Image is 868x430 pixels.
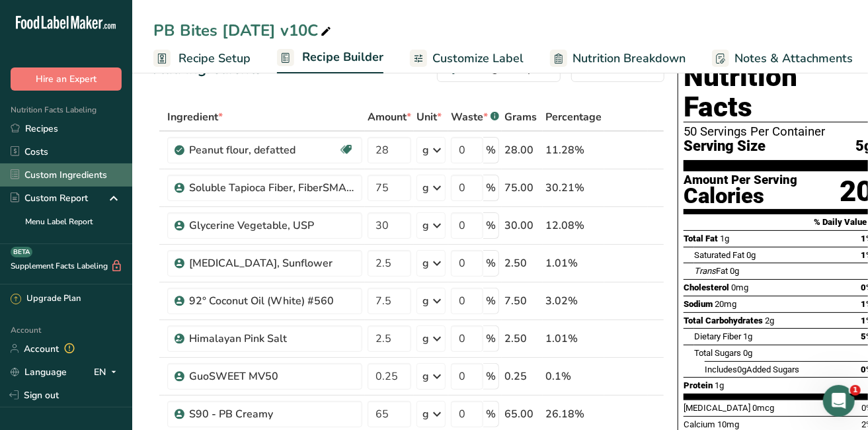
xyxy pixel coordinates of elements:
[715,299,736,309] span: 20mg
[545,293,602,309] div: 3.02%
[694,266,716,276] i: Trans
[550,44,686,73] a: Nutrition Breakdown
[545,142,602,158] div: 11.28%
[11,67,122,91] button: Hire an Expert
[153,19,334,42] div: PB Bites [DATE] v10C
[545,109,602,125] span: Percentage
[684,419,715,429] span: Calcium
[715,380,724,390] span: 1g
[743,331,752,341] span: 1g
[746,250,756,260] span: 0g
[11,292,81,306] div: Upgrade Plan
[545,180,602,196] div: 30.21%
[189,180,354,196] div: Soluble Tapioca Fiber, FiberSMART TS90
[178,50,251,67] span: Recipe Setup
[422,293,429,309] div: g
[684,138,766,155] span: Serving Size
[189,406,354,422] div: S90 - PB Creamy
[545,368,602,384] div: 0.1%
[694,348,741,358] span: Total Sugars
[504,406,540,422] div: 65.00
[504,293,540,309] div: 7.50
[731,282,748,292] span: 0mg
[422,406,429,422] div: g
[737,365,746,374] span: 0g
[504,218,540,234] div: 30.00
[422,255,429,271] div: g
[94,364,122,380] div: EN
[189,255,354,271] div: [MEDICAL_DATA], Sunflower
[11,247,32,257] div: BETA
[545,331,602,347] div: 1.01%
[189,368,354,384] div: GuoSWEET MV50
[504,368,540,384] div: 0.25
[189,142,338,158] div: Peanut flour, defatted
[730,266,739,276] span: 0g
[11,191,88,205] div: Custom Report
[734,50,853,67] span: Notes & Attachments
[684,234,718,243] span: Total Fat
[705,365,799,374] span: Includes Added Sugars
[684,187,797,206] div: Calories
[850,385,861,396] span: 1
[422,218,429,234] div: g
[277,42,383,74] a: Recipe Builder
[684,403,750,413] span: [MEDICAL_DATA]
[189,331,354,347] div: Himalayan Pink Salt
[572,50,686,67] span: Nutrition Breakdown
[765,316,774,325] span: 2g
[684,316,763,325] span: Total Carbohydrates
[694,331,741,341] span: Dietary Fiber
[410,44,524,73] a: Customize Label
[167,109,223,125] span: Ingredient
[743,348,752,358] span: 0g
[432,50,524,67] span: Customize Label
[712,44,853,73] a: Notes & Attachments
[422,368,429,384] div: g
[752,403,774,413] span: 0mcg
[545,406,602,422] div: 26.18%
[504,255,540,271] div: 2.50
[153,44,251,73] a: Recipe Setup
[684,282,729,292] span: Cholesterol
[545,218,602,234] div: 12.08%
[11,361,67,384] a: Language
[504,180,540,196] div: 75.00
[823,385,855,417] iframe: Intercom live chat
[694,266,728,276] span: Fat
[416,109,442,125] span: Unit
[451,109,499,125] div: Waste
[684,380,713,390] span: Protein
[189,293,354,309] div: 92° Coconut Oil (White) #560
[504,331,540,347] div: 2.50
[545,255,602,271] div: 1.01%
[422,331,429,347] div: g
[504,142,540,158] div: 28.00
[720,234,729,243] span: 1g
[694,250,744,260] span: Saturated Fat
[422,142,429,158] div: g
[717,419,739,429] span: 10mg
[684,299,713,309] span: Sodium
[189,218,354,234] div: Glycerine Vegetable, USP
[302,48,383,66] span: Recipe Builder
[368,109,411,125] span: Amount
[684,174,797,187] div: Amount Per Serving
[504,109,537,125] span: Grams
[422,180,429,196] div: g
